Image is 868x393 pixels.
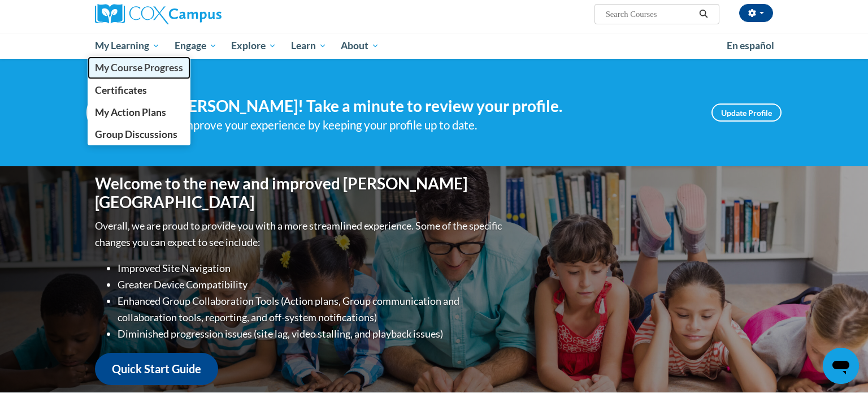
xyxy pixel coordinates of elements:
a: Cox Campus [95,4,310,24]
span: My Action Plans [95,106,166,118]
input: Search Courses [605,7,695,21]
li: Greater Device Compatibility [118,277,505,293]
span: My Course Progress [95,62,183,74]
span: Explore [231,39,276,53]
p: Overall, we are proud to provide you with a more streamlined experience. Some of the specific cha... [95,218,505,251]
a: En español [719,34,782,58]
h4: Hi [PERSON_NAME]! Take a minute to review your profile. [154,97,695,116]
a: My Course Progress [88,57,190,79]
a: Engage [167,33,224,59]
a: Group Discussions [88,123,190,145]
iframe: Button to launch messaging window [823,348,859,384]
a: Update Profile [711,103,782,122]
button: Account Settings [739,4,773,22]
span: En español [727,40,774,51]
li: Enhanced Group Collaboration Tools (Action plans, Group communication and collaboration tools, re... [118,293,505,326]
a: About [334,33,387,59]
a: Certificates [88,79,190,101]
span: Certificates [95,84,147,96]
div: Main menu [78,33,790,59]
a: Explore [224,33,284,59]
img: Cox Campus [95,4,222,24]
span: About [341,39,379,53]
div: Help improve your experience by keeping your profile up to date. [154,116,695,135]
span: Engage [175,39,217,53]
a: Learn [284,33,334,59]
a: Quick Start Guide [95,353,218,385]
a: My Learning [88,33,167,59]
li: Diminished progression issues (site lag, video stalling, and playback issues) [118,326,505,342]
span: Learn [291,39,327,53]
img: Profile Image [86,87,137,138]
span: My Learning [95,39,160,53]
button: Search [695,7,712,21]
span: Group Discussions [95,128,177,140]
h1: Welcome to the new and improved [PERSON_NAME][GEOGRAPHIC_DATA] [95,174,505,212]
li: Improved Site Navigation [118,260,505,277]
a: My Action Plans [88,101,190,123]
